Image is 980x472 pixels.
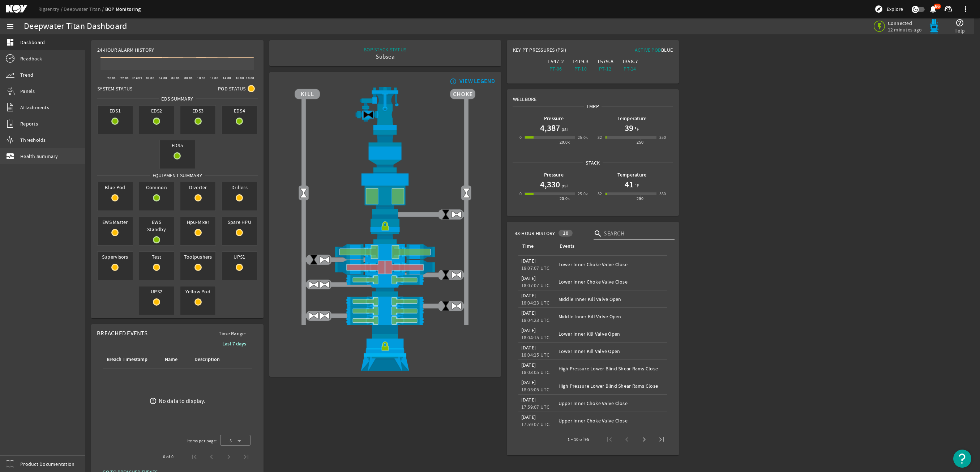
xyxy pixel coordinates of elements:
img: ValveOpen.png [319,279,330,290]
span: EDS2 [139,106,174,116]
div: 25.0k [578,190,588,197]
text: 14:00 [223,76,231,80]
legacy-datetime-component: 18:04:15 UTC [521,334,550,341]
span: Common [139,182,174,192]
legacy-datetime-component: [DATE] [521,275,536,281]
text: 22:00 [120,76,129,80]
div: 1579.8 [594,58,616,65]
span: Explore [887,5,903,13]
span: Panels [20,88,35,95]
b: Pressure [544,171,564,178]
span: 48-Hour History [515,230,555,237]
legacy-datetime-component: 18:04:15 UTC [521,352,550,358]
legacy-datetime-component: 18:03:05 UTC [521,369,550,375]
span: Test [139,252,174,262]
div: 1358.7 [619,58,641,65]
legacy-datetime-component: [DATE] [521,258,536,264]
mat-icon: error_outline [149,397,157,405]
span: EWS Standby [139,217,174,234]
a: Deepwater Titan [64,6,105,12]
img: Valve2Close.png [363,109,374,120]
legacy-datetime-component: [DATE] [521,327,536,333]
span: Toolpushers [180,252,215,262]
input: Search [604,229,669,238]
div: Deepwater Titan Dashboard [24,23,127,30]
text: 10:00 [197,76,205,80]
img: Bluepod.svg [927,19,941,34]
span: UPS2 [139,286,174,297]
legacy-datetime-component: [DATE] [521,310,536,316]
img: Valve2Open.png [461,187,472,198]
b: Pressure [544,115,564,122]
button: Explore [872,3,906,15]
button: Last page [653,431,670,448]
legacy-datetime-component: 18:07:07 UTC [521,282,550,289]
h1: 39 [625,122,633,134]
img: Valve2Open.png [298,187,309,198]
b: Last 7 days [222,340,246,347]
img: ValveOpen.png [319,254,330,265]
span: EWS Master [98,217,133,227]
img: RiserConnectorLock.png [295,214,475,244]
mat-icon: explore [874,5,883,13]
span: Stack [583,159,602,166]
div: 20.0k [560,139,570,146]
img: UpperAnnularOpen.png [295,172,475,214]
span: EDS3 [180,106,215,116]
button: Last 7 days [217,337,252,350]
text: 02:00 [146,76,154,80]
div: Subsea [364,53,406,60]
span: 24-Hour Alarm History [97,46,154,54]
mat-icon: support_agent [944,5,953,13]
div: Upper Inner Choke Valve Close [559,400,665,407]
text: 18:00 [246,76,254,80]
text: 08:00 [184,76,193,80]
text: 04:00 [159,76,167,80]
legacy-datetime-component: 17:59:07 UTC [521,421,550,428]
div: Events [559,242,662,250]
div: PT-06 [545,65,566,72]
div: Description [194,356,220,363]
mat-icon: info_outline [448,78,457,84]
div: Key PT Pressures (PSI) [513,46,593,56]
button: 66 [929,5,937,13]
span: psi [560,182,568,189]
mat-icon: notifications [929,5,937,13]
img: ValveClose.png [308,254,319,265]
span: Reports [20,120,38,127]
div: Middle Inner Kill Valve Open [559,295,665,303]
div: 10 [559,230,573,237]
span: Time Range: [213,330,252,337]
span: Breached Events [97,329,147,337]
div: 32 [598,134,602,141]
div: Lower Inner Choke Valve Close [559,261,665,268]
span: Thresholds [20,136,46,144]
div: High Pressure Lower Blind Shear Rams Close [559,382,665,390]
div: Lower Inner Kill Valve Open [559,330,665,337]
div: 0 [519,190,522,197]
img: ValveOpen.png [451,301,462,311]
legacy-datetime-component: 18:07:07 UTC [521,265,550,271]
div: Name [164,356,185,363]
span: Product Documentation [20,460,74,468]
span: Diverter [180,182,215,192]
div: 20.0k [560,195,570,202]
span: UPS1 [222,252,257,262]
div: Lower Inner Choke Valve Close [559,278,665,285]
div: 32 [598,190,602,197]
div: 350 [659,190,666,197]
div: PT-12 [594,65,616,72]
span: EDS5 [160,140,195,150]
div: Breach Timestamp [106,356,155,363]
mat-icon: monitor_heart [6,152,14,161]
div: Middle Inner Kill Valve Open [559,313,665,320]
img: PipeRamOpen.png [295,275,475,285]
button: more_vert [957,0,974,18]
div: 1 – 10 of 95 [568,436,589,443]
img: PipeRamOpen.png [295,316,475,326]
i: search [594,229,602,238]
div: Upper Inner Choke Valve Close [559,417,665,424]
div: Lower Inner Kill Valve Open [559,348,665,355]
div: Wellbore [507,90,679,103]
img: ValveOpen.png [308,310,319,321]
